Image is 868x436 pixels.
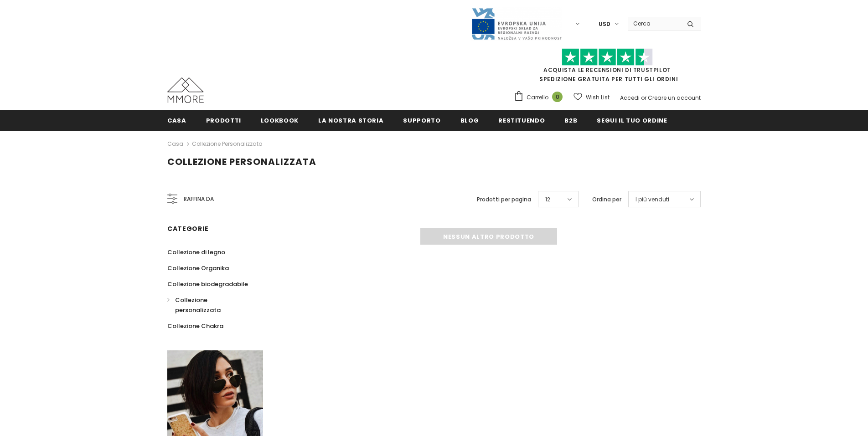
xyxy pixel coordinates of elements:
a: Blog [460,110,479,130]
a: B2B [564,110,577,130]
span: Raffina da [184,194,214,204]
span: Collezione personalizzata [167,155,316,168]
a: Segui il tuo ordine [597,110,667,130]
span: Collezione Organika [167,264,229,272]
a: Collezione personalizzata [192,140,263,148]
a: La nostra storia [318,110,383,130]
a: Collezione Organika [167,260,229,276]
span: USD [599,20,610,29]
a: Lookbook [261,110,299,130]
span: La nostra storia [318,116,383,125]
a: Collezione personalizzata [167,292,253,318]
img: Casi MMORE [167,77,204,103]
a: Collezione Chakra [167,318,223,334]
img: Fidati di Pilot Stars [562,48,653,66]
span: Prodotti [206,116,241,125]
span: supporto [403,116,440,125]
label: Ordina per [592,195,621,204]
span: Restituendo [498,116,545,125]
a: Collezione biodegradabile [167,276,248,292]
a: Carrello 0 [514,91,567,104]
a: Creare un account [648,94,701,102]
span: or [641,94,646,102]
a: Javni Razpis [471,20,562,27]
span: Blog [460,116,479,125]
span: Lookbook [261,116,299,125]
span: SPEDIZIONE GRATUITA PER TUTTI GLI ORDINI [514,52,701,83]
span: 0 [552,92,563,102]
span: Categorie [167,224,208,233]
span: B2B [564,116,577,125]
span: Collezione biodegradabile [167,280,248,288]
input: Search Site [628,17,680,30]
a: Acquista le recensioni di TrustPilot [543,66,671,74]
img: Javni Razpis [471,7,562,41]
span: Collezione personalizzata [175,296,221,314]
a: Collezione di legno [167,244,225,260]
a: Wish List [573,89,610,105]
span: Wish List [586,93,610,102]
span: Collezione Chakra [167,322,223,330]
a: Restituendo [498,110,545,130]
label: Prodotti per pagina [477,195,531,204]
span: Collezione di legno [167,248,225,256]
span: Carrello [527,93,548,102]
span: Segui il tuo ordine [597,116,667,125]
a: Casa [167,110,186,130]
span: 12 [545,195,550,204]
span: I più venduti [635,195,669,204]
a: Accedi [620,94,640,102]
a: supporto [403,110,440,130]
a: Casa [167,138,183,149]
a: Prodotti [206,110,241,130]
span: Casa [167,116,186,125]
